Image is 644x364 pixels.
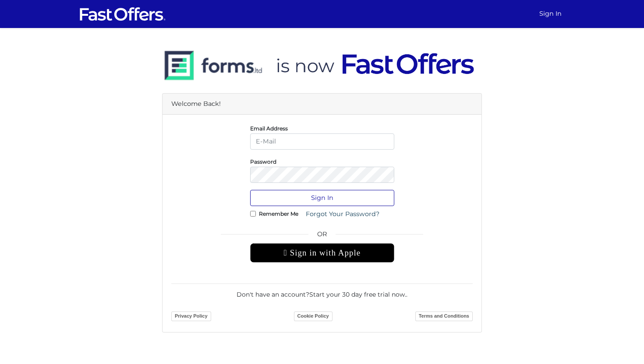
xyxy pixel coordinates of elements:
a: Forgot Your Password? [300,206,385,222]
a: Privacy Policy [171,311,211,321]
a: Terms and Conditions [415,311,473,321]
a: Cookie Policy [294,311,333,321]
a: Start your 30 day free trial now. [309,290,406,298]
label: Password [250,161,276,163]
div: Don't have an account? . [171,283,473,299]
span: OR [250,229,394,243]
input: E-Mail [250,133,394,150]
div: Welcome Back! [163,94,481,115]
button: Sign In [250,190,394,206]
div: Sign in with Apple [250,243,394,262]
label: Remember Me [259,213,298,215]
label: Email Address [250,127,288,129]
a: Sign In [536,5,565,22]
